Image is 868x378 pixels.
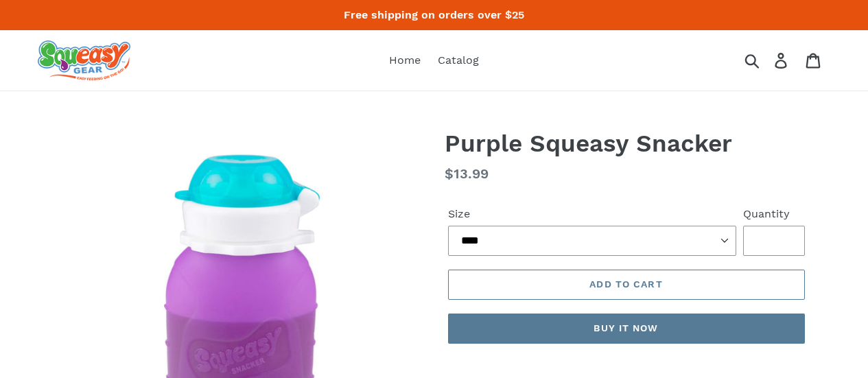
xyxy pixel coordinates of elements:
button: Buy it now [448,314,805,344]
span: $13.99 [445,165,489,182]
label: Size [448,206,736,222]
span: Add to cart [589,279,662,290]
label: Quantity [743,206,805,222]
a: Catalog [431,50,486,71]
h1: Purple Squeasy Snacker [445,129,808,158]
span: Catalog [438,54,479,67]
a: Home [382,50,427,71]
span: Home [389,54,421,67]
button: Add to cart [448,270,805,300]
img: squeasy gear snacker portable food pouch [38,40,130,80]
